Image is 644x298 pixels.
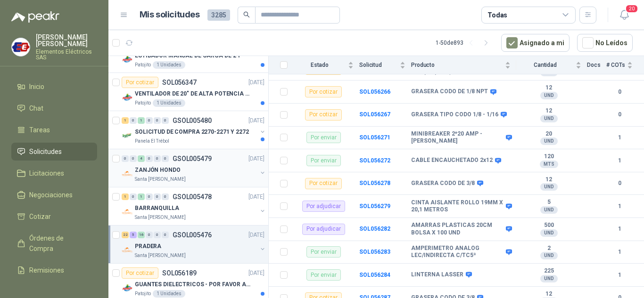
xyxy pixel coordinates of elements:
[162,193,169,200] div: 0
[305,86,342,97] div: Por cotizar
[135,214,186,221] p: Santa [PERSON_NAME]
[359,134,390,141] b: SOL056271
[122,130,133,141] img: Company Logo
[162,155,169,162] div: 0
[11,143,97,161] a: Solicitudes
[411,56,516,74] th: Producto
[29,125,50,135] span: Tareas
[243,11,250,18] span: search
[359,89,390,95] a: SOL056266
[248,231,264,240] p: [DATE]
[153,99,185,107] div: 1 Unidades
[606,248,633,257] b: 1
[138,117,145,124] div: 1
[306,132,341,143] div: Por enviar
[606,88,633,97] b: 0
[130,155,137,162] div: 0
[207,9,230,21] span: 3285
[154,117,161,124] div: 0
[153,290,185,298] div: 1 Unidades
[122,229,266,259] a: 22 5 16 0 0 0 GSOL005476[DATE] Company LogoPRADERASanta [PERSON_NAME]
[606,56,644,74] th: # COTs
[606,156,633,165] b: 1
[248,154,264,163] p: [DATE]
[29,233,88,254] span: Órdenes de Compra
[540,183,558,191] div: UND
[173,193,212,200] p: GSOL005478
[516,107,581,115] b: 12
[516,176,581,184] b: 12
[359,56,411,74] th: Solicitud
[29,168,64,178] span: Licitaciones
[516,56,587,74] th: Cantidad
[606,271,633,280] b: 1
[36,49,97,60] p: Elementos Eléctricos SAS
[122,77,158,88] div: Por cotizar
[154,232,161,238] div: 0
[122,282,133,294] img: Company Logo
[122,193,129,200] div: 1
[616,7,633,24] button: 20
[487,10,507,20] div: Todas
[135,61,151,69] p: Patojito
[138,155,145,162] div: 4
[36,34,97,47] p: [PERSON_NAME] [PERSON_NAME]
[122,206,133,217] img: Company Logo
[11,208,97,226] a: Cotizar
[516,267,581,275] b: 225
[516,290,581,298] b: 12
[516,153,581,161] b: 120
[540,275,558,282] div: UND
[11,186,97,204] a: Negociaciones
[135,166,181,175] p: ZANJÓN HONDO
[122,232,129,238] div: 22
[359,111,390,118] a: SOL056267
[540,229,558,237] div: UND
[540,161,558,168] div: MTS
[11,229,97,258] a: Órdenes de Compra
[154,193,161,200] div: 0
[11,121,97,139] a: Tareas
[122,92,133,103] img: Company Logo
[29,81,44,92] span: Inicio
[306,269,341,281] div: Por enviar
[138,232,145,238] div: 16
[248,269,264,278] p: [DATE]
[359,249,390,255] b: SOL056283
[359,62,398,68] span: Solicitud
[135,89,252,98] p: VENTILADOR DE 20" DE ALTA POTENCIA PARA ANCLAR A LA PARED
[11,11,59,23] img: Logo peakr
[122,155,129,162] div: 0
[248,193,264,201] p: [DATE]
[130,232,137,238] div: 5
[606,202,633,211] b: 1
[302,224,345,235] div: Por adjudicar
[138,193,145,200] div: 1
[122,115,266,145] a: 1 0 1 0 0 0 GSOL005480[DATE] Company LogoSOLICITUD DE COMPRA 2270-2271 Y 2272Panela El Trébol
[625,4,638,13] span: 20
[173,117,212,124] p: GSOL005480
[248,78,264,87] p: [DATE]
[29,190,73,200] span: Negociaciones
[587,56,606,74] th: Docs
[162,79,197,86] p: SOL056347
[29,103,43,113] span: Chat
[516,222,581,229] b: 500
[540,115,558,122] div: UND
[122,117,129,124] div: 1
[411,157,493,164] b: CABLE ENCAUCHETADO 2x12
[11,78,97,96] a: Inicio
[606,179,633,188] b: 0
[411,245,504,259] b: AMPERIMETRO ANALOG LEC/INDIRECTA C/TC5ª
[411,130,504,145] b: MINIBREAKER 2*20 AMP - [PERSON_NAME]
[122,153,266,183] a: 0 0 4 0 0 0 GSOL005479[DATE] Company LogoZANJÓN HONDOSanta [PERSON_NAME]
[11,261,97,279] a: Remisiones
[29,146,62,157] span: Solicitudes
[359,157,390,164] a: SOL056272
[173,155,212,162] p: GSOL005479
[135,176,186,183] p: Santa [PERSON_NAME]
[606,225,633,234] b: 1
